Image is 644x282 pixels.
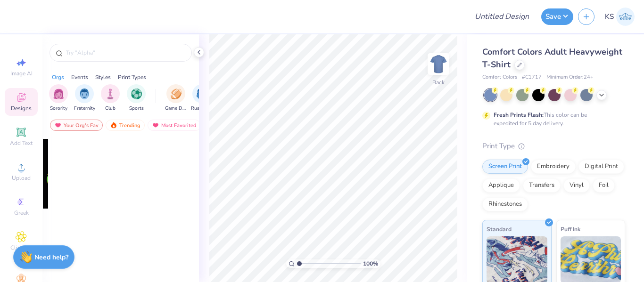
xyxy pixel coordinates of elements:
div: filter for Fraternity [74,84,95,112]
button: filter button [191,84,213,112]
div: Back [432,78,445,87]
span: Greek [14,209,29,217]
div: Most Favorited [148,120,201,131]
span: 100 % [363,259,378,268]
img: Kath Sales [616,8,635,26]
div: Your Org's Fav [50,120,103,131]
span: Puff Ink [561,224,580,234]
div: Screen Print [482,160,528,174]
div: Print Type [482,141,625,152]
div: Embroidery [531,160,576,174]
img: trending.gif [110,122,117,129]
span: Minimum Order: 24 + [546,73,594,81]
span: Sorority [50,105,67,112]
button: filter button [49,84,68,112]
span: Comfort Colors [482,73,517,81]
input: Try "Alpha" [65,48,186,57]
span: Game Day [165,105,187,112]
span: Sports [129,105,144,112]
span: Fraternity [74,105,95,112]
span: Comfort Colors Adult Heavyweight T-Shirt [482,46,622,70]
span: Add Text [10,139,33,147]
div: Events [71,73,88,81]
div: filter for Game Day [165,84,187,112]
div: Vinyl [563,178,590,193]
img: Club Image [105,89,116,99]
span: Standard [487,224,512,234]
div: filter for Rush & Bid [191,84,213,112]
span: Upload [12,174,31,182]
span: Clipart & logos [5,244,38,259]
button: filter button [74,84,95,112]
div: Print Types [118,73,146,81]
img: Rush & Bid Image [197,89,207,99]
img: Game Day Image [171,89,182,99]
img: Back [429,55,448,73]
img: most_fav.gif [54,122,62,129]
div: Trending [106,120,145,131]
div: Digital Print [578,160,624,174]
img: Sorority Image [53,89,64,99]
button: filter button [127,84,146,112]
span: Club [105,105,116,112]
span: Image AI [10,70,33,77]
input: Untitled Design [467,7,537,26]
span: Rush & Bid [191,105,213,112]
span: KS [605,11,614,22]
strong: Fresh Prints Flash: [494,111,544,119]
div: This color can be expedited for 5 day delivery. [494,111,610,128]
img: Sports Image [131,89,142,99]
div: filter for Sports [127,84,146,112]
div: Foil [593,178,615,193]
div: Styles [95,73,111,81]
button: filter button [101,84,120,112]
div: Orgs [52,73,64,81]
strong: Need help? [34,253,68,262]
div: Transfers [523,178,561,193]
button: filter button [165,84,187,112]
div: filter for Club [101,84,120,112]
div: filter for Sorority [49,84,68,112]
span: Designs [11,105,32,112]
img: most_fav.gif [152,122,159,129]
button: Save [541,8,573,25]
div: Rhinestones [482,197,528,211]
img: Fraternity Image [79,89,90,99]
a: KS [605,8,635,26]
span: # C1717 [522,73,542,81]
div: Applique [482,178,520,193]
